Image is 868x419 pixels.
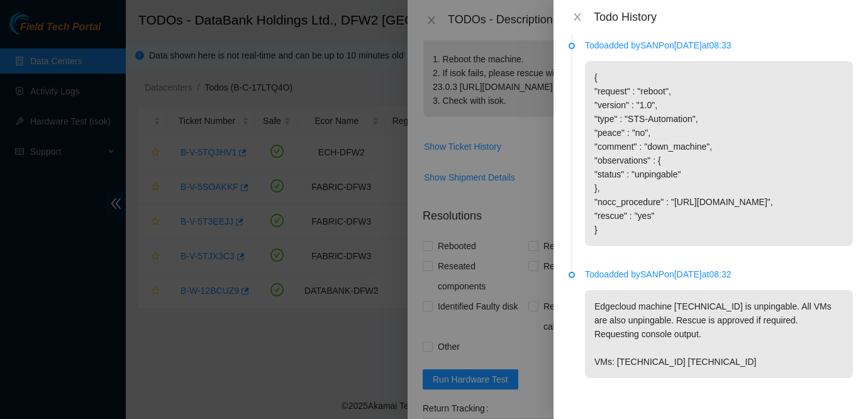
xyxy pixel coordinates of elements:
[585,61,853,246] p: { "request" : "reboot", "version" : "1.0", "type" : "STS-Automation", "peace" : "no", "comment" :...
[594,10,853,24] div: Todo History
[572,12,582,22] span: close
[585,38,853,52] p: Todo added by SANP on [DATE] at 08:33
[569,11,586,23] button: Close
[585,267,853,281] p: Todo added by SANP on [DATE] at 08:32
[585,290,853,378] p: Edgecloud machine [TECHNICAL_ID] is unpingable. All VMs are also unpingable. Rescue is approved i...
